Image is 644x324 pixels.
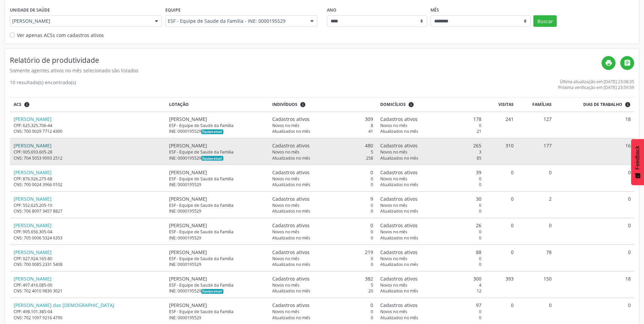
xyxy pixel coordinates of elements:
span: Novos no mês [272,256,299,262]
span: Novos no mês [272,123,299,128]
span: Cadastros ativos [380,249,418,256]
div: 0 [272,182,373,187]
span: Cadastros ativos [380,169,418,176]
div: 0 [380,235,481,241]
div: 0 [380,229,481,235]
div: INE: 0000195529 [169,128,265,134]
div: CNS: 702 1097 9216 4790 [14,315,162,321]
td: 0 [485,165,517,191]
div: 85 [380,155,481,161]
div: 10 resultado(s) encontrado(s) [10,79,76,90]
h4: Relatório de produtividade [10,56,602,65]
label: Ver apenas ACSs com cadastros ativos [17,32,104,39]
span: Atualizados no mês [380,182,418,187]
span: Cadastros ativos [380,222,418,229]
div: 4 [380,282,481,288]
div: ESF - Equipe de Saude da Familia [169,149,265,155]
div: 0 [380,309,481,314]
span: Novos no mês [272,282,299,288]
div: 265 [380,142,481,149]
span: Novos no mês [380,256,407,262]
div: 5 [272,282,373,288]
span: Atualizados no mês [380,262,418,267]
div: ESF - Equipe de Saude da Familia [169,282,265,288]
span: [PERSON_NAME] [12,18,148,24]
div: 30 [380,195,481,202]
span: Dias de trabalho [583,102,622,108]
div: 0 [380,182,481,187]
div: 39 [380,169,481,176]
td: 0 [555,218,634,245]
span: Atualizados no mês [272,315,310,321]
div: 0 [272,235,373,241]
div: ESF - Equipe de Saude da Familia [169,229,265,235]
span: Novos no mês [380,123,407,128]
div: CPF: 625.325.706-44 [14,123,162,128]
td: 18 [555,112,634,138]
span: Indivíduos [272,102,297,108]
td: 0 [485,245,517,271]
div: CPF: 876.926.275-68 [14,176,162,182]
a:  [620,56,634,70]
div: 0 [272,222,373,229]
div: 0 [272,315,373,321]
div: INE: 0000195529 [169,315,265,321]
td: 0 [555,165,634,191]
div: 258 [272,155,373,161]
a: [PERSON_NAME] [14,116,52,122]
div: 12 [380,288,481,294]
span: Novos no mês [380,229,407,235]
div: [PERSON_NAME] [169,249,265,256]
span: Novos no mês [380,309,407,314]
div: [PERSON_NAME] [169,222,265,229]
div: CNS: 700 0024 3966 0102 [14,182,162,187]
td: 0 [555,192,634,218]
div: CPF: 005.693.605-28 [14,149,162,155]
div: ESF - Equipe de Saude da Familia [169,256,265,262]
span: Cadastros ativos [380,115,418,123]
span: Novos no mês [272,202,299,208]
div: 20 [272,288,373,294]
div: 88 [380,249,481,256]
div: 8 [272,123,373,128]
div: 0 [380,315,481,321]
a: [PERSON_NAME] [14,196,52,202]
label: Mês [430,5,439,15]
span: Atualizados no mês [272,235,310,241]
span: Cadastros ativos [380,142,418,149]
span: Novos no mês [380,202,407,208]
div: CNS: 702 4010 9830 3021 [14,288,162,294]
span: Atualizados no mês [272,128,310,134]
div: CPF: 498.101.385-04 [14,309,162,314]
div: 0 [380,202,481,208]
th: Lotação [165,98,269,112]
div: CPF: 905.656.305-04 [14,229,162,235]
div: 300 [380,275,481,282]
span: Atualizados no mês [380,315,418,321]
td: 393 [485,271,517,298]
span: Cadastros ativos [380,302,418,309]
div: ESF - Equipe de Saude da Familia [169,202,265,208]
div: Próxima verificação em [DATE] 23:59:59 [558,85,634,90]
div: 382 [272,275,373,282]
div: 0 [272,202,373,208]
span: Cadastros ativos [272,115,310,123]
a: [PERSON_NAME] [14,249,52,255]
td: 16 [555,138,634,165]
a: print [602,56,615,70]
a: [PERSON_NAME] das [DEMOGRAPHIC_DATA] [14,302,114,308]
div: CPF: 497.416.085-00 [14,282,162,288]
span: Atualizados no mês [272,288,310,294]
div: CNS: 706 8097 3457 8827 [14,208,162,214]
span: Esta é a equipe atual deste Agente [201,289,223,294]
span: Atualizados no mês [380,288,418,294]
span: Atualizados no mês [272,155,310,161]
div: 97 [380,302,481,309]
div: 0 [380,208,481,214]
label: Unidade de saúde [10,5,50,15]
i: print [605,59,612,67]
div: Somente agentes ativos no mês selecionado são listados [10,67,602,74]
div: [PERSON_NAME] [169,142,265,149]
td: 127 [517,112,555,138]
td: 78 [517,245,555,271]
